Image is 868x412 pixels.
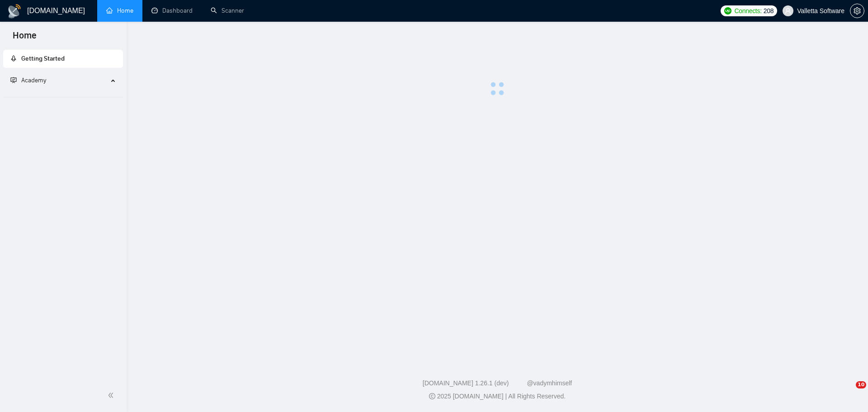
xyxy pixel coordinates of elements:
li: Getting Started [3,50,123,68]
span: copyright [429,393,435,399]
iframe: Intercom live chat [837,381,859,403]
span: setting [850,7,864,14]
div: 2025 [DOMAIN_NAME] | All Rights Reserved. [134,392,861,401]
a: dashboardDashboard [151,7,193,14]
span: Academy [10,76,46,84]
span: user [785,8,791,14]
img: logo [7,4,22,19]
span: fund-projection-screen [10,77,17,83]
span: 208 [764,6,774,16]
a: homeHome [106,7,133,14]
span: 10 [856,381,866,388]
button: setting [850,4,864,18]
span: rocket [10,55,17,62]
li: Academy Homepage [3,93,123,99]
a: searchScanner [211,7,244,14]
a: @vadymhimself [527,379,572,387]
span: Home [5,29,44,48]
span: double-left [108,391,117,400]
span: Connects: [734,6,761,16]
a: setting [850,7,864,14]
span: Getting Started [21,55,65,62]
img: upwork-logo.png [724,7,731,14]
a: [DOMAIN_NAME] 1.26.1 (dev) [423,379,509,387]
span: Academy [21,76,46,84]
